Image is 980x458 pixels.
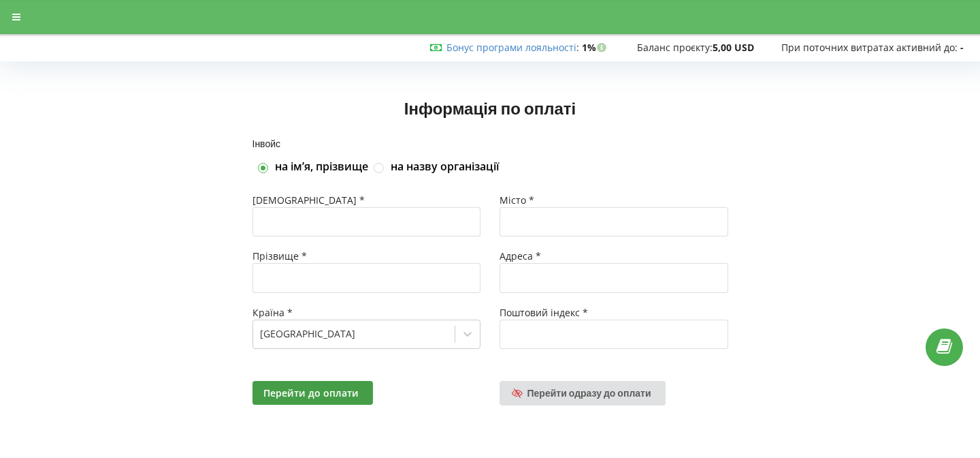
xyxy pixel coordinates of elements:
[500,306,588,319] span: Поштовий індекс *
[500,249,541,262] span: Адреса *
[960,41,964,54] strong: -
[404,98,576,118] span: Інформація по оплаті
[391,159,499,174] label: на назву організації
[446,41,579,54] span: :
[637,41,713,54] span: Баланс проєкту:
[527,387,651,399] span: Перейти одразу до оплати
[252,306,293,319] span: Країна *
[263,386,359,399] span: Перейти до оплати
[252,138,281,149] span: Інвойс
[781,41,958,54] span: При поточних витратах активний до:
[500,381,666,406] a: Перейти одразу до оплати
[582,41,610,54] strong: 1%
[252,194,365,207] span: [DEMOGRAPHIC_DATA] *
[275,159,368,174] label: на імʼя, прізвище
[446,41,576,54] a: Бонус програми лояльності
[252,381,373,405] button: Перейти до оплати
[252,249,307,262] span: Прізвище *
[713,41,754,54] strong: 5,00 USD
[500,194,534,207] span: Місто *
